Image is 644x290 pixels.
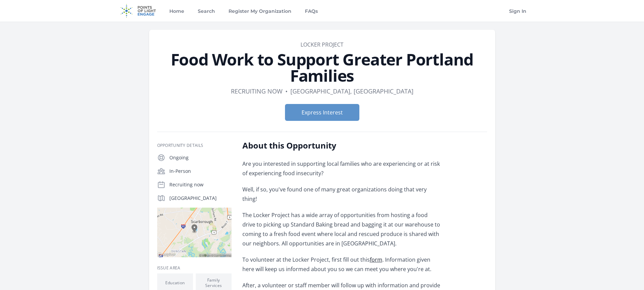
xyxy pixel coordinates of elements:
a: Locker Project [301,41,343,48]
div: • [285,86,288,96]
h2: About this Opportunity [242,140,440,151]
h3: Issue area [157,265,232,271]
h3: Opportunity Details [157,143,232,148]
p: Recruiting now [169,181,232,188]
p: Are you interested in supporting local families who are experiencing or at risk of experiencing f... [242,159,440,178]
dd: Recruiting now [231,86,283,96]
p: The Locker Project has a wide array of opportunities from hosting a food drive to picking up Stan... [242,210,440,248]
p: [GEOGRAPHIC_DATA] [169,195,232,202]
dd: [GEOGRAPHIC_DATA], [GEOGRAPHIC_DATA] [290,86,413,96]
button: Express Interest [285,104,359,121]
p: Well, if so, you've found one of many great organizations doing that very thing! [242,185,440,204]
p: Ongoing [169,154,232,161]
img: Map [157,208,232,257]
a: form [370,256,382,263]
p: In-Person [169,168,232,175]
p: To volunteer at the Locker Project, first fill out this . Information given here will keep us inf... [242,255,440,274]
h1: Food Work to Support Greater Portland Families [157,51,487,84]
